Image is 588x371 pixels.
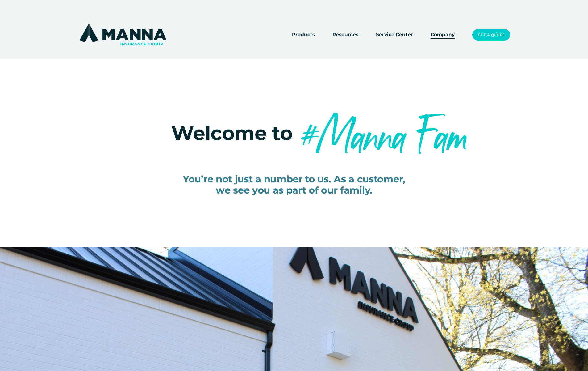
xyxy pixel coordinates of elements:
[472,29,510,41] a: Get a Quote
[332,31,358,39] span: Resources
[292,31,315,39] a: folder dropdown
[332,31,358,39] a: folder dropdown
[376,31,413,39] a: Service Center
[292,31,315,39] span: Products
[183,173,405,196] span: You’re not just a number to us. As a customer, we see you as part of our family.
[431,31,455,39] a: Company
[78,23,168,47] img: Manna Insurance Group
[171,121,292,145] span: Welcome to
